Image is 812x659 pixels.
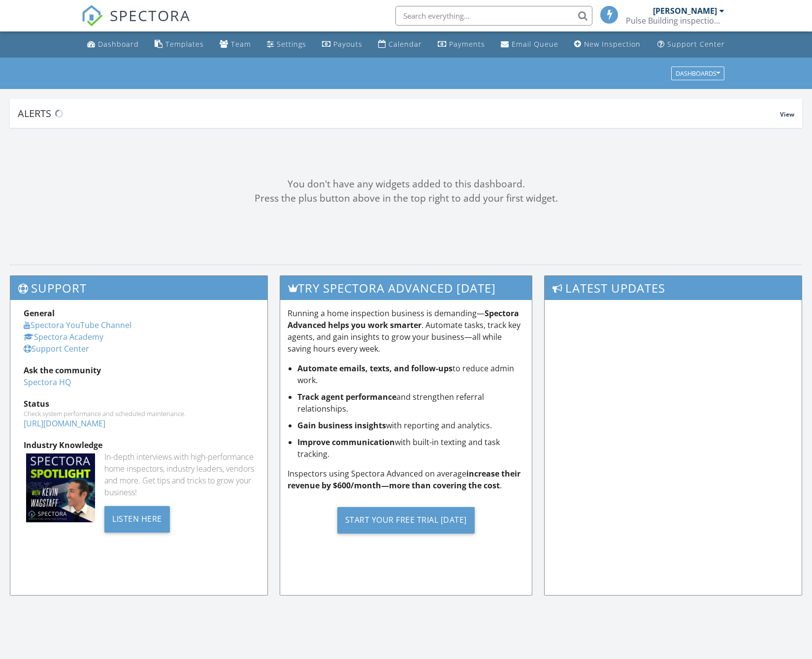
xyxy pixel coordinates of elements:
[389,39,422,49] div: Calendar
[24,343,89,354] a: Support Center
[26,453,95,522] img: Spectoraspolightmain
[318,35,366,54] a: Payouts
[434,35,489,54] a: Payments
[297,419,524,431] li: with reporting and analytics.
[81,13,191,34] a: SPECTORA
[10,177,802,191] div: You don't have any widgets added to this dashboard.
[10,191,802,206] div: Press the plus button above in the top right to add your first widget.
[24,410,254,418] div: Check system performance and scheduled maintenance.
[24,398,254,410] div: Status
[277,39,306,49] div: Settings
[626,16,724,26] div: Pulse Building inspections Wellington
[165,39,204,49] div: Templates
[104,451,254,498] div: In-depth interviews with high-performance home inspectors, industry leaders, vendors and more. Ge...
[449,39,485,49] div: Payments
[333,39,362,49] div: Payouts
[24,377,71,388] a: Spectora HQ
[374,35,426,54] a: Calendar
[780,110,794,119] span: View
[280,276,531,300] h3: Try spectora advanced [DATE]
[676,70,720,77] div: Dashboards
[83,35,143,54] a: Dashboard
[231,39,251,49] div: Team
[10,276,267,300] h3: Support
[81,5,103,27] img: The Best Home Inspection Software - Spectora
[24,331,103,342] a: Spectora Academy
[24,418,105,429] a: [URL][DOMAIN_NAME]
[667,39,725,49] div: Support Center
[512,39,558,49] div: Email Queue
[297,437,395,448] strong: Improve communication
[653,35,729,54] a: Support Center
[297,362,524,386] li: to reduce admin work.
[98,39,139,49] div: Dashboard
[288,468,524,491] p: Inspectors using Spectora Advanced on average .
[288,308,519,330] strong: Spectora Advanced helps you work smarter
[288,468,520,491] strong: increase their revenue by $600/month—more than covering the cost
[297,391,524,415] li: and strengthen referral relationships.
[110,5,191,26] span: SPECTORA
[288,499,524,541] a: Start Your Free Trial [DATE]
[337,507,475,534] div: Start Your Free Trial [DATE]
[24,320,131,330] a: Spectora YouTube Channel
[24,439,254,451] div: Industry Knowledge
[18,107,780,120] div: Alerts
[570,35,645,54] a: New Inspection
[104,513,170,524] a: Listen Here
[395,6,592,26] input: Search everything...
[297,436,524,460] li: with built-in texting and task tracking.
[584,39,641,49] div: New Inspection
[151,35,208,54] a: Templates
[671,66,724,80] button: Dashboards
[653,6,717,16] div: [PERSON_NAME]
[24,308,55,319] strong: General
[104,506,170,533] div: Listen Here
[297,420,386,431] strong: Gain business insights
[24,364,254,376] div: Ask the community
[263,35,310,54] a: Settings
[545,276,802,300] h3: Latest Updates
[297,363,453,374] strong: Automate emails, texts, and follow-ups
[497,35,562,54] a: Email Queue
[216,35,255,54] a: Team
[297,391,396,402] strong: Track agent performance
[288,307,524,355] p: Running a home inspection business is demanding— . Automate tasks, track key agents, and gain ins...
